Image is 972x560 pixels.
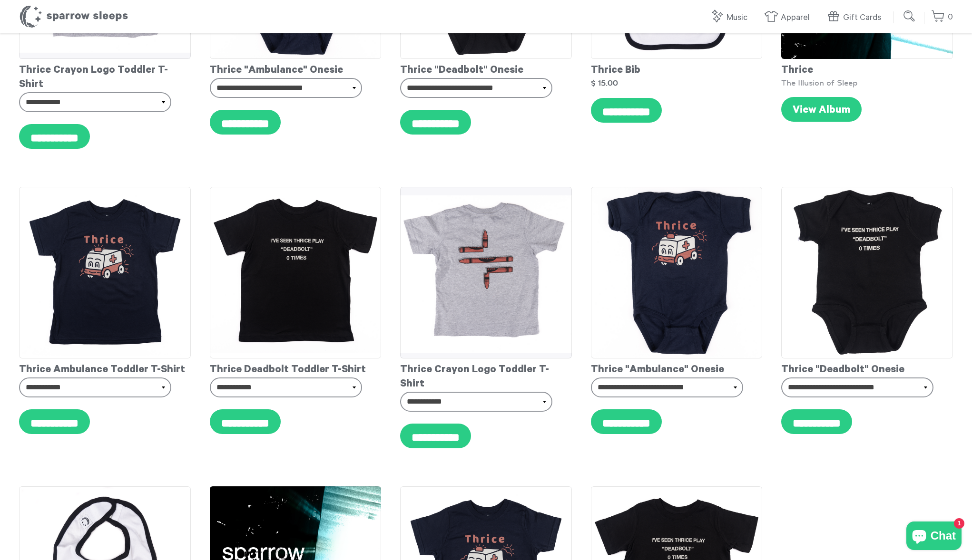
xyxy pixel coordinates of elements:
[591,358,763,377] div: Thrice "Ambulance" Onesie
[591,79,618,87] strong: $ 15.00
[210,187,382,358] img: Thrice-DeadboltToddlerTee_grande.png
[591,59,763,78] div: Thrice Bib
[19,59,191,92] div: Thrice Crayon Logo Toddler T-Shirt
[400,59,572,78] div: Thrice "Deadbolt" Onesie
[781,187,953,358] img: Thrice-DeadboltOnesie_grande.png
[210,59,382,78] div: Thrice "Ambulance" Onesie
[781,59,953,78] div: Thrice
[781,97,862,122] a: View Album
[710,8,752,28] a: Music
[19,187,191,358] img: Thrice-AmbulanceToddlerTee_grande.png
[931,7,953,28] a: 0
[400,187,572,358] img: Thrice-ToddlerTeeBack_grande.png
[781,358,953,377] div: Thrice "Deadbolt" Onesie
[826,8,886,28] a: Gift Cards
[903,521,964,552] inbox-online-store-chat: Shopify online store chat
[210,358,382,377] div: Thrice Deadbolt Toddler T-Shirt
[19,358,191,377] div: Thrice Ambulance Toddler T-Shirt
[400,358,572,392] div: Thrice Crayon Logo Toddler T-Shirt
[19,5,128,29] h1: Sparrow Sleeps
[781,78,953,87] div: The Illusion of Sleep
[900,7,919,26] input: Submit
[764,8,815,28] a: Apparel
[591,187,763,358] img: Thrice-AmbulanceOnesie_grande.png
